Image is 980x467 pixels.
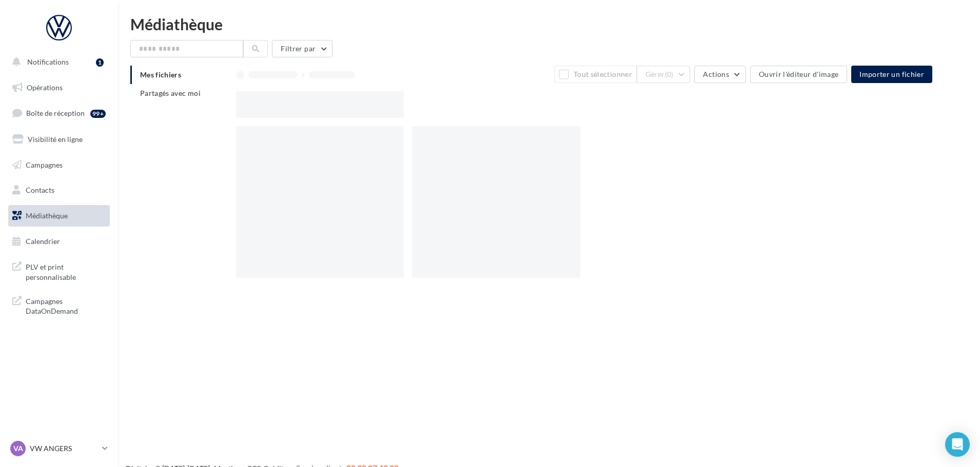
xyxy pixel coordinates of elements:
[8,439,110,458] a: VA VW ANGERS
[26,211,68,220] span: Médiathèque
[30,443,98,454] p: VW ANGERS
[130,16,968,32] div: Médiathèque
[26,294,106,316] span: Campagnes DataOnDemand
[28,135,83,144] span: Visibilité en ligne
[6,77,112,98] a: Opérations
[6,256,112,286] a: PLV et print personnalisable
[26,260,106,282] span: PLV et print personnalisable
[27,57,69,66] span: Notifications
[272,40,332,57] button: Filtrer par
[26,186,54,194] span: Contacts
[140,70,181,79] span: Mes fichiers
[140,89,201,97] span: Partagés avec moi
[13,443,23,454] span: VA
[6,51,108,73] button: Notifications 1
[26,237,60,246] span: Calendrier
[694,66,746,83] button: Actions
[26,109,85,117] span: Boîte de réception
[945,432,970,457] div: Open Intercom Messenger
[637,66,691,83] button: Gérer(0)
[6,102,112,124] a: Boîte de réception99+
[6,154,112,176] a: Campagnes
[665,70,674,78] span: (0)
[27,83,63,92] span: Opérations
[6,205,112,227] a: Médiathèque
[6,231,112,252] a: Calendrier
[96,58,104,67] div: 1
[859,70,924,78] span: Importer un fichier
[6,290,112,320] a: Campagnes DataOnDemand
[851,66,932,83] button: Importer un fichier
[6,129,112,150] a: Visibilité en ligne
[90,110,106,118] div: 99+
[554,66,636,83] button: Tout sélectionner
[750,66,847,83] button: Ouvrir l'éditeur d'image
[6,179,112,201] a: Contacts
[26,160,63,169] span: Campagnes
[703,70,729,78] span: Actions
